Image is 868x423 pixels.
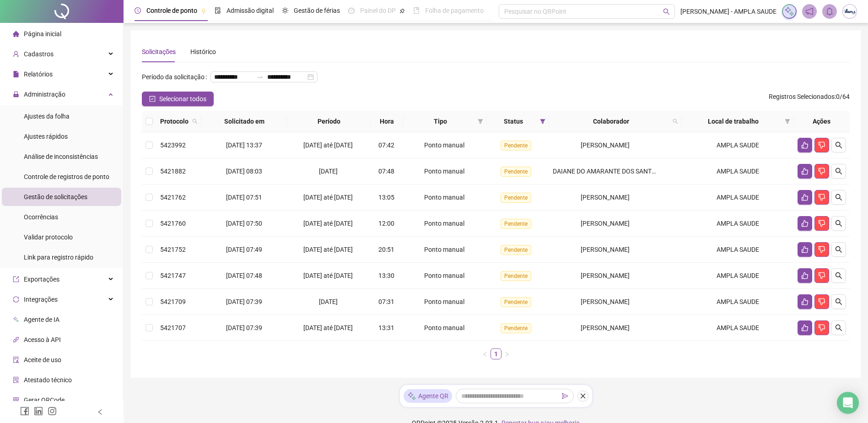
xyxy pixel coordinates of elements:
[303,220,353,227] span: [DATE] até [DATE]
[835,141,842,149] span: search
[13,296,19,303] span: sync
[682,132,794,158] td: AMPLA SAUDE
[135,7,141,14] span: clock-circle
[801,324,809,331] span: like
[501,141,531,151] span: Pendente
[682,315,794,341] td: AMPLA SAUDE
[160,298,186,305] span: 5421709
[24,276,59,283] span: Exportações
[190,114,199,128] span: search
[24,70,53,78] span: Relatórios
[13,71,19,77] span: file
[425,7,484,14] span: Folha de pagamento
[13,51,19,57] span: user-add
[24,296,58,303] span: Integrações
[835,324,842,331] span: search
[501,245,531,255] span: Pendente
[160,116,189,126] span: Protocolo
[160,272,186,279] span: 5421747
[663,8,670,15] span: search
[818,168,825,175] span: dislike
[378,246,394,253] span: 20:51
[501,348,512,359] button: right
[682,158,794,184] td: AMPLA SAUDE
[215,7,221,14] span: file-done
[407,391,416,401] img: sparkle-icon.fc2bf0ac1784a2077858766a79e2daf3.svg
[378,220,394,227] span: 12:00
[501,297,531,307] span: Pendente
[226,7,274,14] span: Admissão digital
[424,324,464,331] span: Ponto manual
[784,6,794,16] img: sparkle-icon.fc2bf0ac1784a2077858766a79e2daf3.svg
[562,393,568,399] span: send
[843,5,857,18] img: 21341
[482,352,488,357] span: left
[818,220,825,227] span: dislike
[24,356,61,363] span: Aceite de uso
[201,8,206,14] span: pushpin
[282,7,288,14] span: sun
[192,119,198,124] span: search
[501,348,512,359] li: Próxima página
[835,272,842,279] span: search
[407,116,474,126] span: Tipo
[818,246,825,253] span: dislike
[226,168,262,175] span: [DATE] 08:03
[680,6,776,16] span: [PERSON_NAME] - AMPLA SAUDE
[783,114,792,128] span: filter
[785,119,790,124] span: filter
[24,173,109,180] span: Controle de registros de ponto
[190,47,216,57] div: Histórico
[801,246,809,253] span: like
[682,263,794,289] td: AMPLA SAUDE
[413,7,420,14] span: book
[424,168,464,175] span: Ponto manual
[769,93,835,100] span: Registros Selecionados
[480,348,491,359] button: left
[538,114,547,128] span: filter
[491,348,501,359] li: 1
[424,272,464,279] span: Ponto manual
[581,220,630,227] span: [PERSON_NAME]
[581,246,630,253] span: [PERSON_NAME]
[685,116,781,126] span: Local de trabalho
[491,116,536,126] span: Status
[142,47,176,57] div: Solicitações
[303,141,353,149] span: [DATE] até [DATE]
[160,194,186,201] span: 5421762
[818,272,825,279] span: dislike
[501,167,531,177] span: Pendente
[360,7,396,14] span: Painel do DP
[226,220,262,227] span: [DATE] 07:50
[303,272,353,279] span: [DATE] até [DATE]
[146,7,197,14] span: Controle de ponto
[226,194,262,201] span: [DATE] 07:51
[24,336,61,343] span: Acesso à API
[801,220,809,227] span: like
[24,133,68,140] span: Ajustes rápidos
[294,7,340,14] span: Gestão de férias
[201,111,287,132] th: Solicitado em
[13,397,19,403] span: qrcode
[818,194,825,201] span: dislike
[805,7,814,16] span: notification
[553,116,669,126] span: Colaborador
[378,141,394,149] span: 07:42
[13,357,19,363] span: audit
[581,272,630,279] span: [PERSON_NAME]
[801,141,809,149] span: like
[682,289,794,315] td: AMPLA SAUDE
[378,298,394,305] span: 07:31
[378,168,394,175] span: 07:48
[226,272,262,279] span: [DATE] 07:48
[801,194,809,201] span: like
[501,193,531,203] span: Pendente
[491,349,501,359] a: 1
[24,153,98,160] span: Análise de inconsistências
[673,119,678,124] span: search
[801,272,809,279] span: like
[378,272,394,279] span: 13:30
[24,30,61,38] span: Página inicial
[399,8,405,14] span: pushpin
[13,377,19,383] span: solution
